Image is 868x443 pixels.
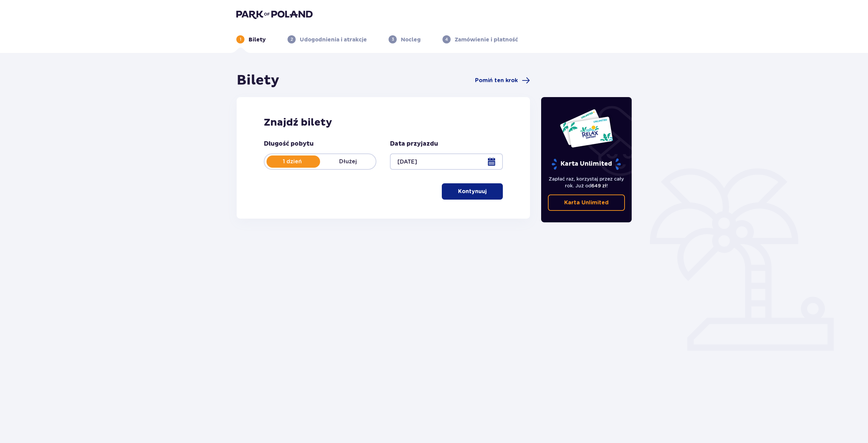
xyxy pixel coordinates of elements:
p: Data przyjazdu [390,140,438,148]
p: 2 [291,36,293,42]
div: 2Udogodnienia i atrakcje [288,35,367,43]
img: Dwie karty całoroczne do Suntago z napisem 'UNLIMITED RELAX', na białym tle z tropikalnymi liśćmi... [559,109,613,148]
h1: Bilety [237,72,279,89]
p: Zapłać raz, korzystaj przez cały rok. Już od ! [548,176,625,189]
p: Bilety [249,36,266,43]
span: Pomiń ten krok [475,77,518,84]
h2: Znajdź bilety [264,116,503,129]
a: Pomiń ten krok [475,76,530,85]
div: 4Zamówienie i płatność [442,35,518,43]
p: Długość pobytu [264,140,314,148]
a: Karta Unlimited [548,195,625,211]
p: 3 [392,36,394,42]
p: Nocleg [401,36,421,43]
div: 3Nocleg [389,35,421,43]
p: 1 dzień [264,158,320,165]
p: Zamówienie i płatność [455,36,518,43]
p: Kontynuuj [458,188,487,195]
p: Karta Unlimited [551,158,622,170]
p: 1 [240,36,241,42]
p: Karta Unlimited [564,199,609,206]
img: Park of Poland logo [236,10,313,19]
span: 649 zł [591,183,607,188]
div: 1Bilety [236,35,266,43]
p: Udogodnienia i atrakcje [300,36,367,43]
button: Kontynuuj [442,183,503,200]
p: Dłużej [320,158,376,165]
p: 4 [445,36,448,42]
